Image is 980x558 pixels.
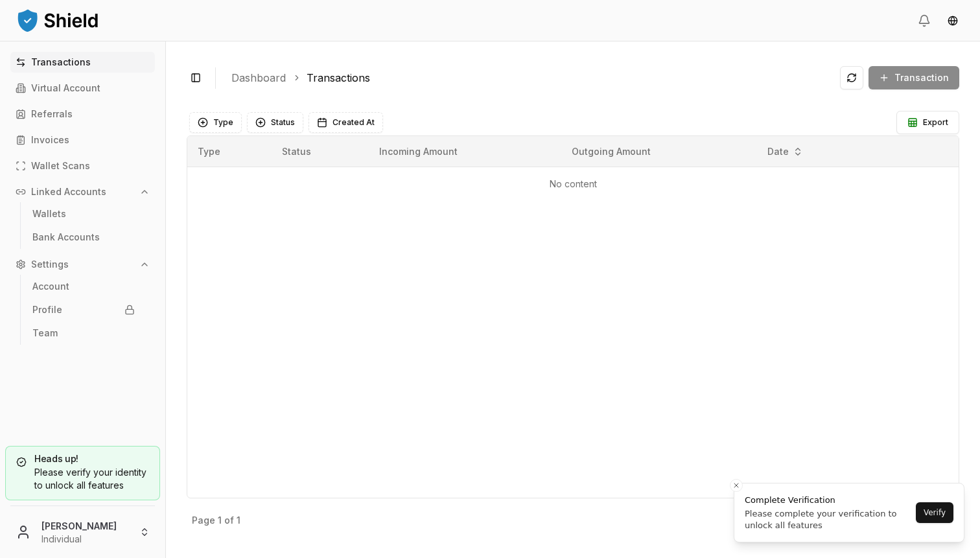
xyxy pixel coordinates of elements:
[231,70,830,86] nav: breadcrumb
[10,254,155,275] button: Settings
[27,203,140,224] a: Wallets
[32,233,100,242] p: Bank Accounts
[5,511,160,553] button: [PERSON_NAME]Individual
[27,299,140,320] a: Profile
[32,329,58,338] p: Team
[10,52,155,73] a: Transactions
[10,130,155,150] a: Invoices
[31,260,69,269] p: Settings
[272,136,369,167] th: Status
[561,136,755,167] th: Outgoing Amount
[309,112,383,133] button: Created At
[916,502,953,523] button: Verify
[31,110,73,119] p: Referrals
[27,227,140,248] a: Bank Accounts
[16,7,100,33] img: ShieldPay Logo
[745,508,912,531] div: Please complete your verification to unlock all features
[41,519,129,533] p: [PERSON_NAME]
[31,58,91,67] p: Transactions
[31,135,69,145] p: Invoices
[745,494,912,507] div: Complete Verification
[896,111,959,134] button: Export
[332,117,375,128] span: Created At
[10,156,155,176] a: Wallet Scans
[187,136,272,167] th: Type
[41,533,129,546] p: Individual
[32,282,69,291] p: Account
[16,454,149,463] h5: Heads up!
[224,516,234,525] p: of
[10,78,155,99] a: Virtual Account
[189,112,242,133] button: Type
[10,181,155,202] button: Linked Accounts
[198,178,948,191] p: No content
[27,276,140,297] a: Account
[237,516,240,525] p: 1
[5,446,160,500] a: Heads up!Please verify your identity to unlock all features
[730,479,743,492] button: Close toast
[369,136,562,167] th: Incoming Amount
[231,70,286,86] a: Dashboard
[16,466,149,492] div: Please verify your identity to unlock all features
[307,70,370,86] a: Transactions
[32,209,66,218] p: Wallets
[762,141,808,162] button: Date
[32,305,62,314] p: Profile
[31,187,106,196] p: Linked Accounts
[218,516,222,525] p: 1
[247,112,303,133] button: Status
[31,84,100,93] p: Virtual Account
[27,323,140,343] a: Team
[192,516,215,525] p: Page
[31,161,90,170] p: Wallet Scans
[10,104,155,124] a: Referrals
